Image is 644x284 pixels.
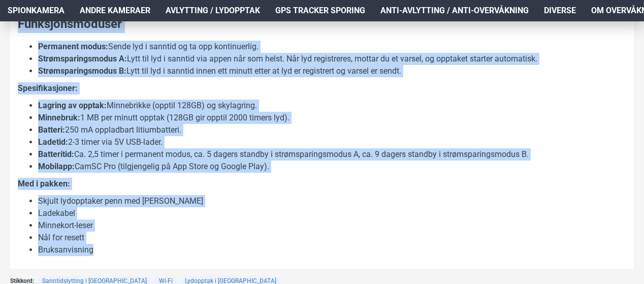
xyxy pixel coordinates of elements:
li: Nål for resett [38,232,626,244]
b: Strømsparingsmodus A: [38,54,127,64]
b: Lagring av opptak: [38,101,107,110]
li: Lytt til lyd i sanntid innen ett minutt etter at lyd er registrert og varsel er sendt. [38,65,626,77]
b: Permanent modus: [38,42,108,51]
li: Skjult lydopptaker penn med [PERSON_NAME] [38,195,626,207]
li: Minnebrikke (opptil 128GB) og skylagring. [38,100,626,112]
li: Bruksanvisning [38,244,626,256]
span: Andre kameraer [80,5,150,17]
b: Strømsparingsmodus B: [38,66,126,76]
b: Med i pakken: [18,179,70,188]
b: Batteritid: [38,149,74,159]
span: GPS Tracker Sporing [275,5,365,17]
b: Mobilapp: [38,162,75,171]
b: Batteri: [38,125,65,135]
li: Ca. 2,5 timer i permanent modus, ca. 5 dagers standby i strømsparingsmodus A, ca. 9 dagers standb... [38,148,626,161]
b: Ladetid: [38,137,68,147]
span: Diverse [544,5,576,17]
span: Spionkamera [8,5,65,17]
h3: Funksjonsmoduser [18,16,626,33]
li: 1 MB per minutt opptak (128GB gir opptil 2000 timers lyd). [38,112,626,124]
span: Avlytting / Lydopptak [166,5,260,17]
b: Minnebruk: [38,113,80,122]
b: Spesifikasjoner: [18,83,78,93]
li: CamSC Pro (tilgjengelig på App Store og Google Play). [38,161,626,173]
li: 250 mA oppladbart litiumbatteri. [38,124,626,136]
li: 2-3 timer via 5V USB-lader. [38,136,626,148]
span: Anti-avlytting / Anti-overvåkning [380,5,529,17]
li: Minnekort-leser [38,219,626,232]
li: Ladekabel [38,207,626,219]
li: Sende lyd i sanntid og ta opp kontinuerlig. [38,41,626,53]
li: Lytt til lyd i sanntid via appen når som helst. Når lyd registreres, mottar du et varsel, og oppt... [38,53,626,65]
